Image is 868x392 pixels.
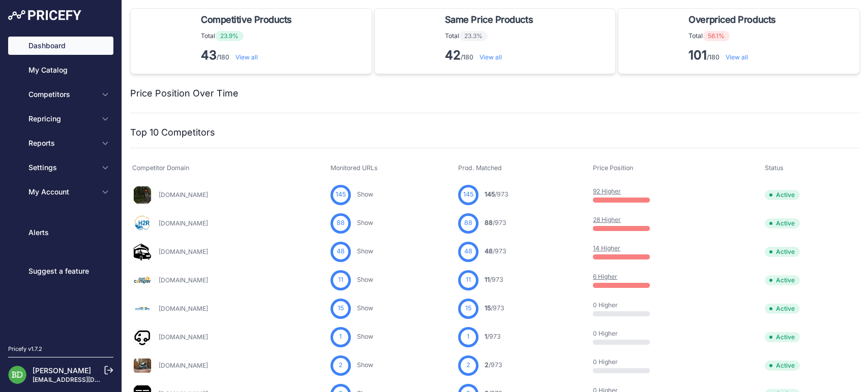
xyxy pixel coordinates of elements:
span: Active [765,247,800,257]
span: Active [765,275,800,285]
a: [DOMAIN_NAME] [159,248,208,255]
h2: Price Position Over Time [130,86,238,101]
span: 88 [464,218,472,228]
strong: 42 [445,48,461,62]
p: Total [689,31,780,41]
a: Show [357,247,373,255]
span: 11 [466,275,471,285]
span: Same Price Products [445,13,533,27]
div: Pricefy v1.7.2 [8,345,42,353]
p: /180 [201,47,296,63]
span: 56.1% [703,31,730,41]
span: 1 [339,332,342,342]
span: 1 [485,333,487,340]
span: Price Position [593,164,633,172]
span: Competitive Products [201,13,292,27]
button: Competitors [8,85,113,104]
span: 145 [336,190,346,200]
a: Show [357,333,373,340]
button: My Account [8,183,113,201]
a: [DOMAIN_NAME] [159,191,208,199]
span: 23.9% [215,31,244,41]
span: 2 [339,361,343,370]
span: Active [765,218,800,228]
a: Show [357,219,373,226]
a: [DOMAIN_NAME] [159,219,208,227]
a: 88/973 [485,219,506,226]
a: Alerts [8,223,113,242]
a: 92 Higher [593,187,621,195]
a: [DOMAIN_NAME] [159,333,208,341]
span: 15 [485,304,491,312]
a: Show [357,276,373,283]
p: /180 [445,47,537,63]
button: Repricing [8,110,113,128]
p: /180 [689,47,780,63]
a: 15/973 [485,304,504,312]
span: Overpriced Products [689,13,775,27]
span: 48 [337,247,345,256]
a: Show [357,190,373,198]
strong: 101 [689,48,707,62]
span: Settings [28,162,95,173]
span: 48 [464,247,472,256]
span: Active [765,190,800,200]
a: [DOMAIN_NAME] [159,276,208,284]
span: 88 [485,219,493,226]
a: Show [357,304,373,312]
button: Reports [8,134,113,152]
a: [PERSON_NAME] [33,366,91,375]
span: 1 [467,332,469,342]
a: 28 Higher [593,216,621,223]
span: Repricing [28,114,95,124]
a: [DOMAIN_NAME] [159,362,208,369]
span: Active [765,332,800,342]
a: 145/973 [485,190,508,198]
span: 2 [485,361,489,369]
span: 48 [485,247,493,255]
span: 145 [463,190,473,200]
a: My Catalog [8,61,113,79]
a: 11/973 [485,276,503,283]
p: Total [445,31,537,41]
span: 88 [337,218,345,228]
span: Competitors [28,89,95,100]
span: 23.3% [459,31,488,41]
span: 15 [338,304,344,313]
a: 14 Higher [593,244,620,252]
a: Show [357,361,373,369]
span: 145 [485,190,495,198]
span: Monitored URLs [331,164,378,172]
a: 2/973 [485,361,502,369]
span: Active [765,361,800,371]
a: [EMAIL_ADDRESS][DOMAIN_NAME] [33,376,139,383]
strong: 43 [201,48,217,62]
h2: Top 10 Competitors [130,125,215,140]
p: 0 Higher [593,301,658,309]
span: Prod. Matched [458,164,502,172]
nav: Sidebar [8,37,113,333]
a: 48/973 [485,247,506,255]
span: My Account [28,187,95,197]
span: 11 [338,275,343,285]
span: 11 [485,276,490,283]
a: 1/973 [485,333,501,340]
a: [DOMAIN_NAME] [159,305,208,312]
span: 15 [465,304,471,313]
span: Active [765,304,800,314]
span: Status [765,164,784,172]
p: Total [201,31,296,41]
a: View all [480,53,502,61]
a: Dashboard [8,37,113,55]
p: 0 Higher [593,358,658,366]
a: 6 Higher [593,273,617,280]
span: 2 [466,361,470,370]
span: Competitor Domain [132,164,189,172]
a: View all [726,53,748,61]
img: Pricefy Logo [8,10,81,20]
p: 0 Higher [593,330,658,338]
a: View all [235,53,258,61]
a: Suggest a feature [8,262,113,280]
button: Settings [8,158,113,177]
span: Reports [28,138,95,148]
